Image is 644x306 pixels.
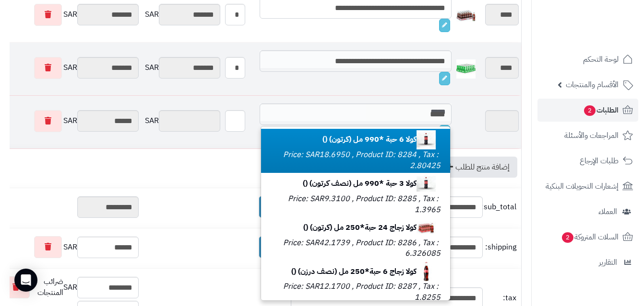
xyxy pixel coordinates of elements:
div: SAR [0,4,139,26]
img: 1747539523-715qJy%20WlIL._AC_SL1500-40x40.jpg [456,59,476,79]
small: Price: SAR9.3100 , Product ID: 8285 , Tax : 1.3965 [288,193,441,215]
a: السلات المتروكة2 [537,226,638,249]
a: إشعارات التحويلات البنكية [537,175,638,198]
div: SAR [143,4,220,25]
small: Price: SAR42.1739 , Product ID: 8286 , Tax : 6.326085 [283,237,441,260]
span: العملاء [598,205,617,218]
div: SAR [0,276,139,298]
span: sub_total: [485,202,516,213]
span: ضرائب المنتجات [35,276,63,298]
div: SAR [143,110,220,132]
small: Price: SAR12.1700 , Product ID: 8287 , Tax : 1.8255 [283,281,441,303]
a: لوحة التحكم [537,48,638,71]
span: shipping: [485,242,516,253]
a: العملاء [537,200,638,223]
a: طلبات الإرجاع [537,149,638,172]
img: 1747638617-141f2151-470e-4cc5-befa-fb06d0b7-40x40.jpg [417,218,436,238]
a: المراجعات والأسئلة [537,124,638,147]
img: 1747638823-71dRYcIuqCL._AC_SL1500-40x40.jpg [456,6,476,25]
span: التقارير [599,256,617,269]
img: 1747638290-ye1SIywTpqWAIwC28izdolNYRq8YgaPj-40x40.jpg [417,130,436,149]
b: كولا 3 حبة *990 مل (نصف كرتون) () [303,178,441,189]
b: كولا زجاج 24 حبة*250 مل (كرتون) () [303,222,441,233]
span: 2 [561,232,574,243]
span: المراجعات والأسئلة [564,129,619,142]
div: SAR [143,57,220,79]
span: إشعارات التحويلات البنكية [546,180,619,193]
div: SAR [0,236,139,258]
span: tax: [485,293,516,304]
img: 1747638291-ye1SIywTpqWAIwC28izdolNYRq8YgaPj-40x40.jpg [417,174,436,193]
b: كولا زجاج 6 حبة*250 مل (نصف درزن) () [291,266,441,277]
a: الطلبات2 [537,99,638,122]
small: Price: SAR18.6950 , Product ID: 8284 , Tax : 2.80425 [283,149,441,171]
div: Open Intercom Messenger [14,269,37,292]
span: طلبات الإرجاع [580,154,619,168]
img: 1747638618-dd00e56c-7950-43e1-9c8a-9cfdffb0-40x40.jpg [417,262,436,281]
a: التقارير [537,251,638,274]
img: logo-2.png [579,8,635,28]
span: الأقسام والمنتجات [566,78,619,91]
span: لوحة التحكم [583,53,619,66]
div: SAR [0,110,139,132]
a: إضافة منتج للطلب [436,157,517,178]
b: كولا 6 حبة *990 مل (كرتون) () [322,134,441,145]
span: الطلبات [583,103,619,117]
span: 2 [584,105,596,116]
span: السلات المتروكة [561,230,619,244]
div: SAR [0,57,139,79]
